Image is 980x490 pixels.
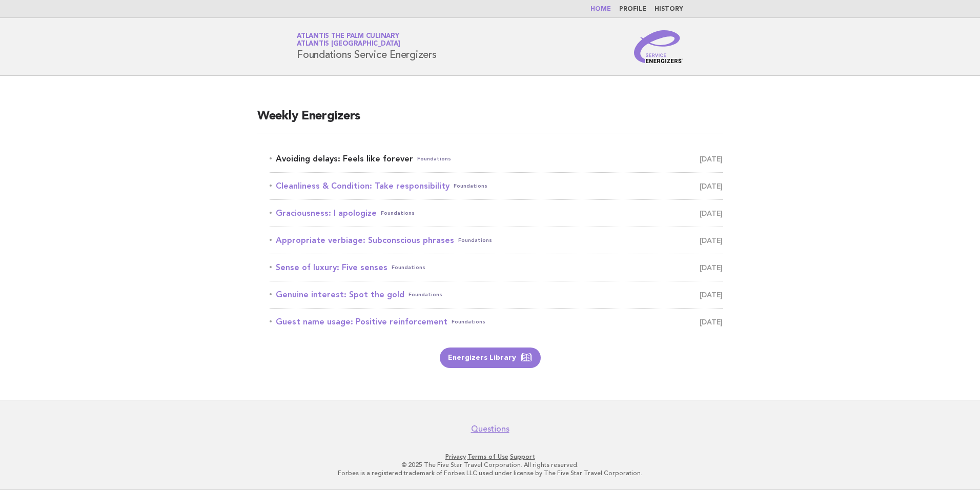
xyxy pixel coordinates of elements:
[176,469,804,477] p: Forbes is a registered trademark of Forbes LLC used under license by The Five Star Travel Corpora...
[655,6,683,12] a: History
[440,348,541,368] a: Energizers Library
[452,315,485,329] span: Foundations
[700,260,723,275] span: [DATE]
[270,233,723,248] a: Appropriate verbiage: Subconscious phrasesFoundations [DATE]
[590,6,611,12] a: Home
[176,453,804,461] p: · ·
[445,453,466,460] a: Privacy
[297,33,437,60] h1: Foundations Service Energizers
[392,260,425,275] span: Foundations
[700,233,723,248] span: [DATE]
[257,108,723,133] h2: Weekly Energizers
[700,288,723,302] span: [DATE]
[510,453,535,460] a: Support
[176,461,804,469] p: © 2025 The Five Star Travel Corporation. All rights reserved.
[409,288,442,302] span: Foundations
[700,206,723,220] span: [DATE]
[270,288,723,302] a: Genuine interest: Spot the goldFoundations [DATE]
[297,33,400,47] a: Atlantis The Palm CulinaryAtlantis [GEOGRAPHIC_DATA]
[381,206,415,220] span: Foundations
[634,30,683,63] img: Service Energizers
[454,179,487,193] span: Foundations
[270,315,723,329] a: Guest name usage: Positive reinforcementFoundations [DATE]
[270,179,723,193] a: Cleanliness & Condition: Take responsibilityFoundations [DATE]
[700,152,723,166] span: [DATE]
[417,152,451,166] span: Foundations
[700,179,723,193] span: [DATE]
[270,152,723,166] a: Avoiding delays: Feels like foreverFoundations [DATE]
[700,315,723,329] span: [DATE]
[270,206,723,220] a: Graciousness: I apologizeFoundations [DATE]
[471,424,509,434] a: Questions
[458,233,492,248] span: Foundations
[297,41,400,48] span: Atlantis [GEOGRAPHIC_DATA]
[467,453,508,460] a: Terms of Use
[270,260,723,275] a: Sense of luxury: Five sensesFoundations [DATE]
[619,6,646,12] a: Profile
